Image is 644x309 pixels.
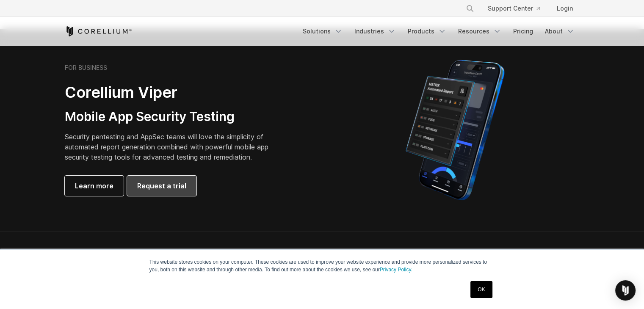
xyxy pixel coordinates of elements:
[456,1,580,16] div: Navigation Menu
[149,258,495,273] p: This website stores cookies on your computer. These cookies are used to improve your website expe...
[349,24,401,39] a: Industries
[403,24,451,39] a: Products
[540,24,580,39] a: About
[65,83,282,102] h2: Corellium Viper
[65,176,124,196] a: Learn more
[65,64,107,72] h6: FOR BUSINESS
[127,176,196,196] a: Request a trial
[462,1,478,16] button: Search
[65,132,282,162] p: Security pentesting and AppSec teams will love the simplicity of automated report generation comb...
[481,1,547,16] a: Support Center
[65,26,132,36] a: Corellium Home
[453,24,506,39] a: Resources
[615,280,636,301] div: Open Intercom Messenger
[65,109,282,125] h3: Mobile App Security Testing
[298,24,580,39] div: Navigation Menu
[508,24,538,39] a: Pricing
[75,181,113,191] span: Learn more
[298,24,348,39] a: Solutions
[470,281,492,298] a: OK
[391,56,519,204] img: Corellium MATRIX automated report on iPhone showing app vulnerability test results across securit...
[550,1,580,16] a: Login
[380,267,412,273] a: Privacy Policy.
[137,181,186,191] span: Request a trial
